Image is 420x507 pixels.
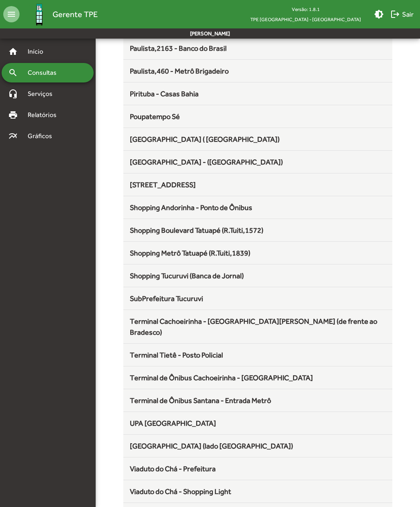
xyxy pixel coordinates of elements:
[8,89,18,99] mat-icon: headset_mic
[8,131,18,141] mat-icon: multiline_chart
[23,110,67,120] span: Relatórios
[130,487,231,496] span: Viaduto do Chá - Shopping Light
[130,89,199,98] span: Pirituba - Casas Bahia
[130,442,293,450] span: [GEOGRAPHIC_DATA] (lado [GEOGRAPHIC_DATA])
[130,294,203,303] span: SubPrefeitura Tucuruvi
[23,131,63,141] span: Gráficos
[130,373,313,382] span: Terminal de Ônibus Cachoeirinha - [GEOGRAPHIC_DATA]
[8,110,18,120] mat-icon: print
[130,203,252,212] span: Shopping Andorinha - Ponto de Ônibus
[130,67,229,75] span: Paulista,460 - Metrô Brigadeiro
[20,1,98,28] a: Gerente TPE
[387,7,417,22] button: Sair
[130,396,271,405] span: Terminal de Ônibus Santana - Entrada Metrô
[390,7,413,22] span: Sair
[130,158,283,166] span: [GEOGRAPHIC_DATA] - ([GEOGRAPHIC_DATA])
[130,271,244,280] span: Shopping Tucuruvi (Banca de Jornal)
[26,1,52,28] img: Logo
[130,351,223,359] span: Terminal Tietê - Posto Policial
[130,249,250,257] span: Shopping Metrô Tatuapé (R.Tuiti,1839)
[8,47,18,56] mat-icon: home
[52,8,98,21] span: Gerente TPE
[244,14,367,24] span: TPE [GEOGRAPHIC_DATA] - [GEOGRAPHIC_DATA]
[130,135,280,143] span: [GEOGRAPHIC_DATA] ( [GEOGRAPHIC_DATA])
[130,317,377,336] span: Terminal Cachoeirinha - [GEOGRAPHIC_DATA][PERSON_NAME] (de frente ao Bradesco)
[244,4,367,14] div: Versão: 1.8.1
[374,9,384,19] mat-icon: brightness_medium
[130,112,180,121] span: Poupatempo Sé
[23,47,55,56] span: Início
[130,419,216,427] span: UPA [GEOGRAPHIC_DATA]
[23,89,63,99] span: Serviços
[8,68,18,78] mat-icon: search
[130,226,263,234] span: Shopping Boulevard Tatuapé (R.Tuiti,1572)
[23,68,67,78] span: Consultas
[130,44,227,52] span: Paulista,2163 - Banco do Brasil
[130,180,196,189] span: [STREET_ADDRESS]
[130,464,216,473] span: Viaduto do Chá - Prefeitura
[3,6,20,22] mat-icon: menu
[390,9,400,19] mat-icon: logout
